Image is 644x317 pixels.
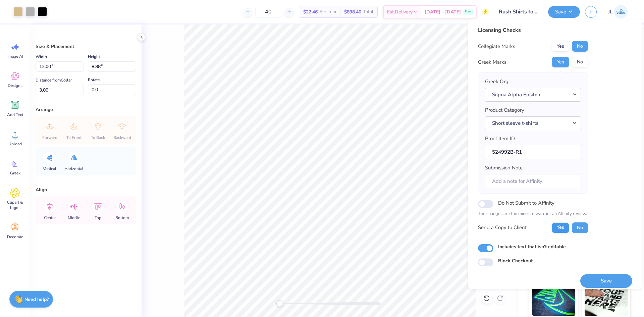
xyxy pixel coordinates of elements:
[478,26,588,34] div: Licensing Checks
[36,106,136,113] div: Arrange
[485,106,524,114] label: Product Category
[387,8,413,15] span: Est. Delivery
[478,43,515,50] div: Collegiate Marks
[276,300,283,307] div: Accessibility label
[485,135,515,143] label: Proof Item ID
[88,76,100,84] label: Rotate
[498,199,554,207] label: Do Not Submit to Affinity
[36,53,47,61] label: Width
[485,164,523,172] label: Submission Note
[344,8,361,15] span: $898.40
[68,215,80,220] span: Middle
[608,8,612,16] span: JL
[585,283,628,316] img: Water based Ink
[498,257,533,264] label: Block Checkout
[36,186,136,193] div: Align
[8,83,22,88] span: Designs
[614,5,628,18] img: Jairo Laqui
[43,166,56,171] span: Vertical
[64,166,84,171] span: Horizontal
[255,6,281,18] input: – –
[7,54,23,59] span: Image AI
[552,57,569,67] button: Yes
[320,8,336,15] span: Per Item
[4,200,26,210] span: Clipart & logos
[7,234,23,240] span: Decorate
[485,174,581,189] input: Add a note for Affinity
[7,112,23,117] span: Add Text
[303,8,318,15] span: $22.46
[478,211,588,217] p: The changes are too minor to warrant an Affinity review.
[572,41,588,52] button: No
[548,6,580,18] button: Save
[36,43,136,50] div: Size & Placement
[485,78,508,86] label: Greek Org
[8,141,22,147] span: Upload
[10,170,20,176] span: Greek
[532,283,575,316] img: Glow in the Dark Ink
[552,222,569,233] button: Yes
[572,57,588,67] button: No
[572,222,588,233] button: No
[552,41,569,52] button: Yes
[580,274,632,288] button: Save
[44,215,56,220] span: Center
[115,215,129,220] span: Bottom
[95,215,101,220] span: Top
[605,5,631,18] a: JL
[478,224,527,231] div: Send a Copy to Client
[485,116,581,130] button: Short sleeve t-shirts
[485,88,581,102] button: Sigma Alpha Epsilon
[88,53,100,61] label: Height
[478,58,506,66] div: Greek Marks
[363,8,373,15] span: Total
[465,9,471,14] span: Free
[24,296,49,303] strong: Need help?
[498,243,566,250] label: Includes text that isn't editable
[425,8,461,15] span: [DATE] - [DATE]
[494,5,543,18] input: Untitled Design
[36,76,72,84] label: Distance from Collar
